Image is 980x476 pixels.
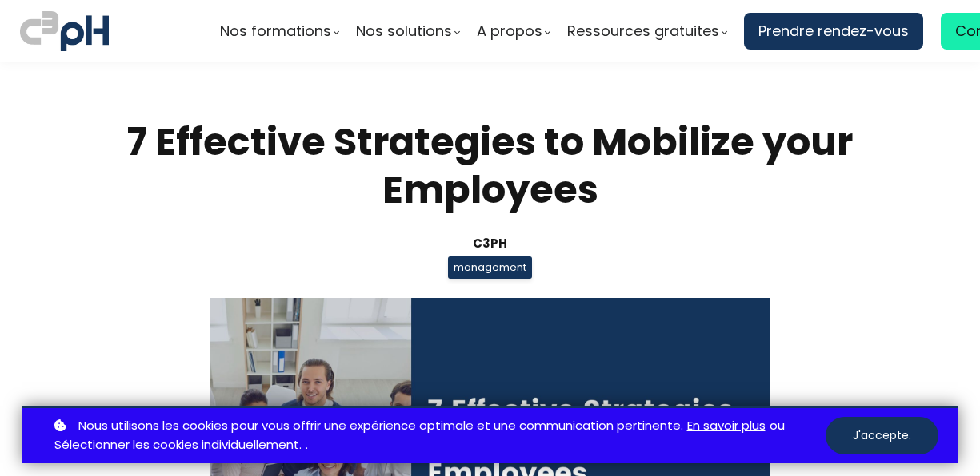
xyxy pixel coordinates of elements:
[118,118,862,214] h1: 7 Effective Strategies to Mobilize your Employees
[8,441,171,476] iframe: chat widget
[54,435,302,455] a: Sélectionner les cookies individuellement.
[50,416,826,456] p: ou .
[118,234,862,252] div: C3pH
[567,19,719,43] span: Ressources gratuites
[477,19,542,43] span: A propos
[448,256,532,279] span: management
[744,13,923,50] a: Prendre rendez-vous
[220,19,331,43] span: Nos formations
[20,8,109,54] img: logo C3PH
[78,416,683,436] span: Nous utilisons les cookies pour vous offrir une expérience optimale et une communication pertinente.
[687,416,766,436] a: En savoir plus
[356,19,452,43] span: Nos solutions
[758,19,909,43] span: Prendre rendez-vous
[826,417,938,454] button: J'accepte.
